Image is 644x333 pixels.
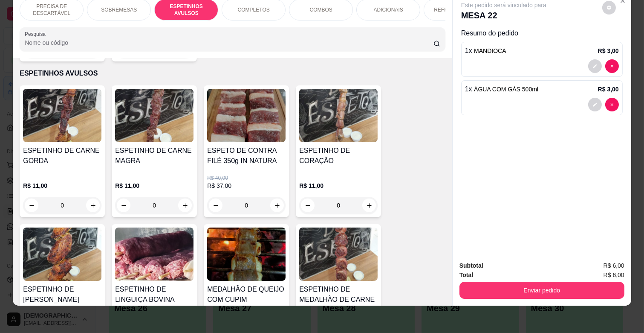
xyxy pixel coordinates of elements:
[23,284,101,305] h4: ESPETINHO DE [PERSON_NAME]
[23,146,101,166] h4: ESPETINHO DE CARNE GORDA
[25,38,433,47] input: Pesquisa
[588,98,602,111] button: decrease-product-quantity
[602,1,616,15] button: decrease-product-quantity
[23,181,101,190] p: R$ 11,00
[374,6,403,13] p: ADICIONAIS
[299,228,378,281] img: product-image
[461,9,546,21] p: MESA 22
[207,175,286,181] p: R$ 40,00
[207,146,286,166] h4: ESPETO DE CONTRA FILÉ 350g IN NATURA
[207,181,286,190] p: R$ 37,00
[115,284,193,305] h4: ESPETINHO DE LINGUIÇA BOVINA
[474,86,538,93] span: ÁGUA COM GÁS 500ml
[299,146,378,166] h4: ESPETINHO DE CORAÇÃO
[598,47,619,55] p: R$ 3,00
[465,84,538,94] p: 1 x
[465,46,506,56] p: 1 x
[25,30,49,38] label: Pesquisa
[434,6,477,13] p: REFRIGERANTES
[207,228,286,281] img: product-image
[461,28,623,38] p: Resumo do pedido
[20,68,445,79] p: ESPETINHOS AVULSOS
[238,6,270,13] p: COMPLETOS
[115,228,193,281] img: product-image
[588,59,602,73] button: decrease-product-quantity
[162,3,211,17] p: ESPETINHOS AVULSOS
[598,85,619,93] p: R$ 3,00
[605,98,619,111] button: decrease-product-quantity
[27,3,76,17] p: PRECISA DE DESCARTÁVEL
[459,282,624,299] button: Enviar pedido
[604,270,624,280] span: R$ 6,00
[101,6,137,13] p: SOBREMESAS
[23,228,101,281] img: product-image
[605,59,619,73] button: decrease-product-quantity
[23,89,101,142] img: product-image
[604,261,624,270] span: R$ 6,00
[207,284,286,305] h4: MEDALHÃO DE QUEIJO COM CUPIM
[115,146,193,166] h4: ESPETINHO DE CARNE MAGRA
[299,181,378,190] p: R$ 11,00
[474,47,506,54] span: MANDIOCA
[115,89,193,142] img: product-image
[299,284,378,305] h4: ESPETINHO DE MEDALHÃO DE CARNE
[459,262,483,269] strong: Subtotal
[207,89,286,142] img: product-image
[115,181,193,190] p: R$ 11,00
[459,272,473,278] strong: Total
[461,1,546,9] p: Este pedido será vinculado para
[299,89,378,142] img: product-image
[310,6,332,13] p: COMBOS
